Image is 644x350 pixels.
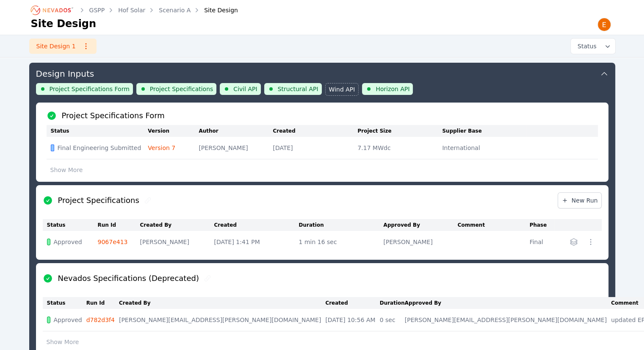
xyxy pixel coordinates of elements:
td: [DATE] 1:41 PM [214,231,299,253]
button: Show More [47,162,87,178]
span: Project Specifications Form [50,85,130,93]
button: Design Inputs [36,63,608,83]
span: Project Specifications [150,85,213,93]
td: [PERSON_NAME][EMAIL_ADDRESS][PERSON_NAME][DOMAIN_NAME] [405,309,611,331]
nav: Breadcrumb [31,3,238,17]
th: Run Id [86,297,119,309]
td: [PERSON_NAME] [199,137,273,159]
td: [DATE] [273,137,357,159]
span: Horizon API [376,85,409,93]
td: 7.17 MWdc [357,137,442,159]
th: Duration [299,219,384,231]
th: Phase [530,219,554,231]
div: 0 sec [380,316,401,324]
span: Status [574,42,597,50]
button: Status [571,39,615,54]
td: International [442,137,527,159]
th: Status [43,219,98,231]
a: Scenario A [159,6,191,14]
span: Approved [54,316,82,324]
h2: Project Specifications [58,194,139,206]
img: Emily Walker [597,18,611,31]
td: [PERSON_NAME] [140,231,214,253]
th: Approved By [384,219,458,231]
a: Version 7 [148,144,175,151]
th: Version [148,125,199,137]
a: Hof Solar [118,6,145,14]
span: Structural API [278,85,318,93]
td: [PERSON_NAME] [384,231,458,253]
span: Wind API [329,85,355,94]
th: Created By [140,219,214,231]
th: Run Id [98,219,140,231]
a: Site Design 1 [29,39,97,54]
th: Duration [380,297,405,309]
h2: Nevados Specifications (Deprecated) [58,272,199,284]
div: Final Engineering Submitted [51,144,141,152]
a: 9067e413 [98,239,128,245]
a: New Run [558,192,602,208]
th: Created [325,297,379,309]
a: d782d3f4 [86,317,115,323]
h3: Design Inputs [36,68,94,80]
a: GSPP [89,6,105,14]
th: Supplier Base [442,125,527,137]
span: Civil API [233,85,257,93]
span: New Run [561,196,598,205]
td: [DATE] 10:56 AM [325,309,379,331]
th: Status [47,125,148,137]
div: Final [530,238,550,246]
div: 1 min 16 sec [299,238,379,246]
th: Comment [458,219,530,231]
th: Created [273,125,357,137]
th: Status [43,297,86,309]
th: Project Size [357,125,442,137]
th: Approved By [405,297,611,309]
td: [PERSON_NAME][EMAIL_ADDRESS][PERSON_NAME][DOMAIN_NAME] [119,309,325,331]
h2: Project Specifications Form [62,110,165,122]
button: Show More [43,334,83,350]
th: Created [214,219,299,231]
th: Author [199,125,273,137]
th: Created By [119,297,325,309]
h1: Site Design [31,17,97,31]
span: Approved [54,238,82,246]
div: Site Design [192,6,238,14]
